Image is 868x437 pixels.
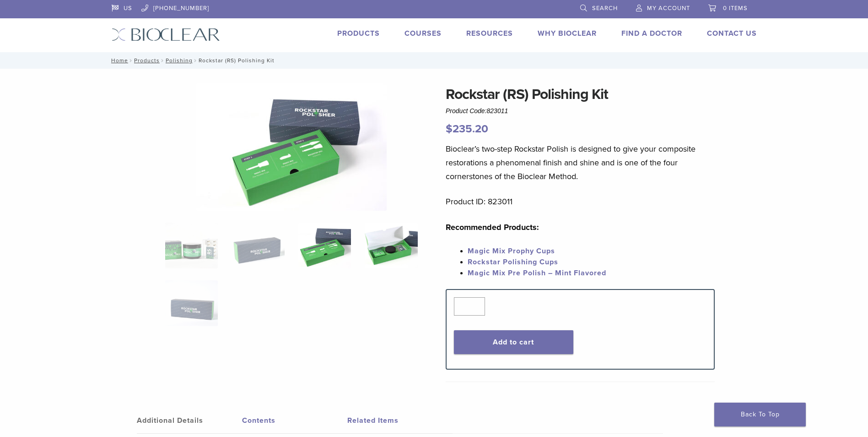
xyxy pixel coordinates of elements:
[134,57,160,64] a: Products
[242,408,347,433] a: Contents
[466,29,513,38] a: Resources
[337,29,380,38] a: Products
[446,142,715,183] p: Bioclear’s two-step Rockstar Polish is designed to give your composite restorations a phenomenal ...
[165,280,218,326] img: Rockstar (RS) Polishing Kit - Image 5
[454,330,573,354] button: Add to cart
[404,29,442,38] a: Courses
[166,57,193,64] a: Polishing
[621,29,682,38] a: Find A Doctor
[298,223,351,268] img: Rockstar (RS) Polishing Kit - Image 3
[196,83,387,211] img: Rockstar (RS) Polishing Kit - Image 3
[193,58,199,63] span: /
[365,223,417,268] img: Rockstar (RS) Polishing Kit - Image 4
[446,222,539,232] strong: Recommended Products:
[105,52,764,69] nav: Rockstar (RS) Polishing Kit
[592,5,618,12] span: Search
[137,408,242,433] a: Additional Details
[714,403,806,426] a: Back To Top
[446,122,453,136] span: $
[112,28,220,41] img: Bioclear
[446,122,488,136] bdi: 235.20
[468,257,558,267] a: Rockstar Polishing Cups
[165,223,218,268] img: DSC_6582-copy-324x324.jpg
[108,57,128,64] a: Home
[446,83,715,105] h1: Rockstar (RS) Polishing Kit
[160,58,166,63] span: /
[468,246,555,256] a: Magic Mix Prophy Cups
[538,29,597,38] a: Why Bioclear
[128,58,134,63] span: /
[707,29,757,38] a: Contact Us
[723,5,748,12] span: 0 items
[347,408,453,433] a: Related Items
[487,107,508,115] span: 823011
[647,5,690,12] span: My Account
[468,268,606,278] a: Magic Mix Pre Polish – Mint Flavored
[446,107,508,115] span: Product Code:
[232,223,284,268] img: Rockstar (RS) Polishing Kit - Image 2
[446,195,715,208] p: Product ID: 823011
